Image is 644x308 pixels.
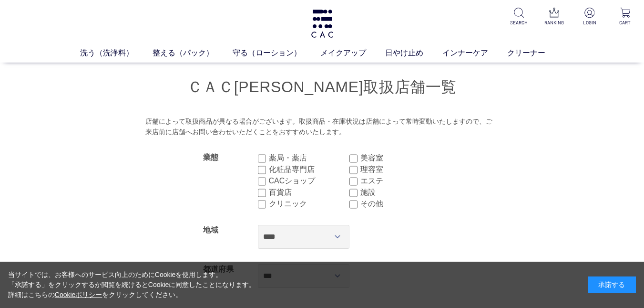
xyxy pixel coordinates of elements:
p: LOGIN [578,19,601,26]
a: 日やけ止め [385,47,442,59]
div: 当サイトでは、お客様へのサービス向上のためにCookieを使用します。 「承諾する」をクリックするか閲覧を続けるとCookieに同意したことになります。 詳細はこちらの をクリックしてください。 [8,270,256,300]
a: 守る（ローション） [233,47,320,59]
p: RANKING [543,19,566,26]
p: CART [613,19,636,26]
label: 薬局・薬店 [269,152,349,164]
a: LOGIN [578,8,601,26]
label: エステ [360,175,441,187]
a: Cookieポリシー [55,291,102,298]
a: 洗う（洗浄料） [80,47,153,59]
a: インナーケア [442,47,507,59]
a: SEARCH [508,8,531,26]
label: 業態 [203,153,218,161]
label: CACショップ [269,175,349,187]
a: メイクアップ [320,47,385,59]
p: SEARCH [508,19,531,26]
label: その他 [360,198,441,210]
h1: ＣＡＣ[PERSON_NAME]取扱店舗一覧 [84,77,561,97]
a: CART [613,8,636,26]
label: 理容室 [360,164,441,175]
a: クリーナー [507,47,564,59]
label: 施設 [360,187,441,198]
div: 店舗によって取扱商品が異なる場合がございます。取扱商品・在庫状況は店舗によって常時変動いたしますので、ご来店前に店舗へお問い合わせいただくことをおすすめいたします。 [145,117,499,137]
label: 化粧品専門店 [269,164,349,175]
label: 美容室 [360,152,441,164]
label: クリニック [269,198,349,210]
label: 地域 [203,226,218,234]
label: 百貨店 [269,187,349,198]
img: logo [310,10,335,38]
a: 整える（パック） [153,47,233,59]
a: RANKING [543,8,566,26]
div: 承諾する [588,276,636,293]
